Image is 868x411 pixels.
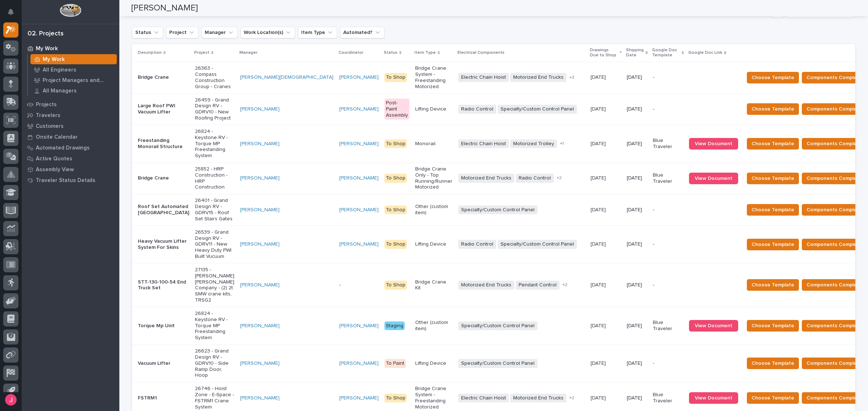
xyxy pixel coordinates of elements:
p: 26623 - Grand Design RV - GDRV10 - Side Ramp Door, Hoop [195,348,234,378]
span: View Document [695,176,732,181]
div: Staging [384,321,405,330]
button: Status [132,27,163,38]
p: Roof Set Automated [GEOGRAPHIC_DATA] [138,204,189,216]
span: Specialty/Custom Control Panel [458,359,537,368]
span: Specialty/Custom Control Panel [498,105,577,114]
p: Onsite Calendar [36,134,78,140]
button: Choose Template [747,239,799,250]
button: Components Complete [802,173,867,184]
span: Choose Template [752,321,794,330]
span: View Document [695,395,732,401]
div: To Shop [384,281,407,290]
a: [PERSON_NAME] [240,395,280,401]
button: Choose Template [747,72,799,83]
img: Workspace Logo [60,4,81,17]
span: Choose Template [752,281,794,289]
button: Components Complete [802,279,867,291]
p: 27135 - [PERSON_NAME] [PERSON_NAME] Company - (2) 2t SMW crane kits, TRSG2 [195,267,234,303]
p: [DATE] [627,360,647,367]
button: Components Complete [802,138,867,150]
p: Blue Traveler [653,320,683,332]
p: [DATE] [627,395,647,401]
p: Torque Mp Unit [138,323,189,329]
a: [PERSON_NAME][DEMOGRAPHIC_DATA] [240,74,333,81]
span: Radio Control [516,174,554,183]
p: Blue Traveler [653,172,683,185]
p: [DATE] [627,207,647,213]
p: Bridge Crane System - Freestanding Motorized [415,386,452,410]
p: Manager [239,49,258,57]
p: 26363 - Compass Construction Group - Cranes [195,65,234,90]
span: Choose Template [752,394,794,402]
p: Description [138,49,162,57]
p: - [653,106,683,112]
div: To Shop [384,240,407,249]
p: 26401 - Grand Design RV - GDRV15 - Roof Set Stairs Gates [195,198,234,222]
a: All Engineers [28,65,119,75]
p: My Work [36,46,58,52]
p: - [339,282,379,288]
p: Bridge Crane Kit [415,279,452,291]
a: [PERSON_NAME] [339,175,379,181]
span: Motorized Trolley [510,139,557,148]
a: Automated Drawings [22,142,119,153]
span: Components Complete [807,240,862,249]
p: Coordinator [339,49,363,57]
p: [DATE] [591,205,607,213]
a: [PERSON_NAME] [339,74,379,81]
span: Pendant Control [516,281,559,290]
p: - [653,282,683,288]
p: Bridge Crane [138,175,189,181]
button: Item Type [298,27,337,38]
a: [PERSON_NAME] [240,282,280,288]
p: - [653,360,683,367]
span: Specialty/Custom Control Panel [458,205,537,215]
a: [PERSON_NAME] [240,360,280,367]
p: Assembly View [36,166,74,173]
p: [DATE] [591,394,607,401]
span: Components Complete [807,73,862,82]
a: My Work [28,54,119,64]
button: Choose Template [747,173,799,184]
p: Project Managers and Engineers [43,77,114,84]
p: Shipping Date [626,46,644,60]
p: Other (custom item) [415,320,452,332]
span: + 1 [560,142,564,146]
p: [DATE] [627,241,647,247]
p: Status [384,49,397,57]
span: Electric Chain Hoist [458,73,509,82]
span: Components Complete [807,359,862,368]
span: Motorized End Trucks [510,73,566,82]
span: Components Complete [807,205,862,214]
a: [PERSON_NAME] [339,323,379,329]
p: 25852 - HRP Construction - HRP Construction [195,166,234,190]
p: Bridge Crane [138,74,189,81]
span: Specialty/Custom Control Panel [498,240,577,249]
button: Components Complete [802,72,867,83]
p: Travelers [36,112,60,119]
a: [PERSON_NAME] [240,106,280,112]
p: Bridge Crane System - Freestanding Motorized [415,65,452,90]
p: 26824 - Keystone RV - Torque MP Freestanding System [195,311,234,341]
p: [DATE] [591,321,607,329]
p: Vacuum Lifter [138,360,189,367]
span: View Document [695,323,732,328]
p: [DATE] [627,141,647,147]
p: 26746 - Hoist Zone - E-Space - FSTRM1 Crane System [195,386,234,410]
p: Lifting Device [415,241,452,247]
button: Choose Template [747,320,799,332]
p: [DATE] [591,281,607,288]
p: Google Doc Template [652,46,680,60]
button: Components Complete [802,358,867,369]
p: Drawings Due to Shop [590,46,618,60]
p: - [653,207,683,213]
a: View Document [689,173,738,184]
p: [DATE] [627,282,647,288]
p: Automated Drawings [36,145,90,151]
a: My Work [22,43,119,54]
a: [PERSON_NAME] [240,241,280,247]
span: Choose Template [752,205,794,214]
a: Project Managers and Engineers [28,75,119,85]
p: [DATE] [627,74,647,81]
p: Item Type [414,49,436,57]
